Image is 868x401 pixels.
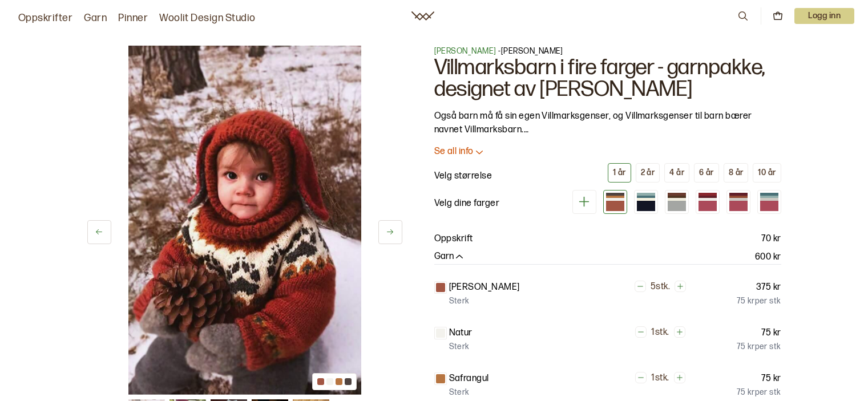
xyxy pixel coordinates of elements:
[434,46,781,57] p: - [PERSON_NAME]
[449,281,520,294] p: [PERSON_NAME]
[434,232,473,246] p: Oppskrift
[729,168,744,178] div: 8 år
[434,57,781,100] h1: Villmarksbarn i fire farger - garnpakke, designet av [PERSON_NAME]
[449,341,470,353] p: Sterk
[794,8,854,24] p: Logg inn
[449,326,473,340] p: Natur
[449,372,489,386] p: Safrangul
[753,163,781,183] button: 10 år
[636,163,660,183] button: 2 år
[761,232,781,246] p: 70 kr
[159,10,256,26] a: Woolit Design Studio
[651,372,669,384] p: 1 stk.
[128,46,361,395] img: Bilde av oppskrift
[434,197,500,210] p: Velg dine farger
[411,11,434,21] a: Woolit
[434,169,492,183] p: Velg størrelse
[434,110,781,137] p: Også barn må få sin egen Villmarksgenser, og Villmarksgenser til barn bærer navnet Villmarksbarn.
[641,168,655,178] div: 2 år
[755,250,781,264] p: 600 kr
[118,10,148,26] a: Pinner
[449,295,470,307] p: Sterk
[665,190,689,214] div: Grå og kobber
[757,190,781,214] div: Elly (utsolgt)
[449,387,470,398] p: Sterk
[651,281,670,293] p: 5 stk.
[613,168,626,178] div: 1 år
[434,146,474,158] p: Se all info
[726,190,750,214] div: Elida (utsolgt)
[794,8,854,24] button: User dropdown
[608,163,631,183] button: 1 år
[737,387,781,398] p: 75 kr per stk
[756,281,781,294] p: 375 kr
[737,341,781,353] p: 75 kr per stk
[84,10,107,26] a: Garn
[434,251,465,263] button: Garn
[696,190,720,214] div: Rosa og Rød (utsolgt)
[434,146,781,158] button: Se all info
[758,168,776,178] div: 10 år
[761,372,781,386] p: 75 kr
[434,46,496,56] a: [PERSON_NAME]
[634,190,658,214] div: Indigoblå og petrol (utsolgt)
[737,295,781,307] p: 75 kr per stk
[651,327,669,339] p: 1 stk.
[694,163,719,183] button: 6 år
[699,168,714,178] div: 6 år
[603,190,627,214] div: Brent oransje sterk
[724,163,749,183] button: 8 år
[669,168,684,178] div: 4 år
[664,163,689,183] button: 4 år
[761,326,781,340] p: 75 kr
[18,10,72,26] a: Oppskrifter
